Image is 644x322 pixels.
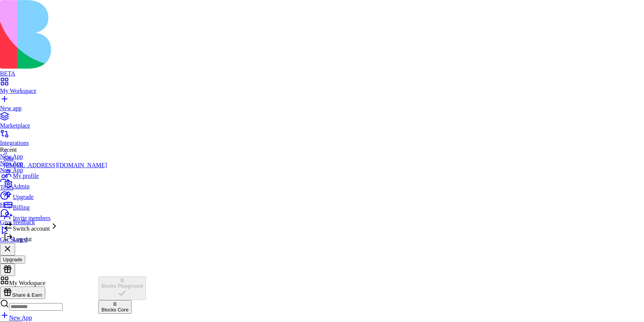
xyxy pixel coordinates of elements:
[4,190,107,200] a: Upgrade
[101,283,143,289] div: Blocks Playground
[13,194,34,200] span: Upgrade
[4,148,107,169] a: SShir[EMAIL_ADDRESS][DOMAIN_NAME]
[4,179,107,190] a: Admin
[13,204,29,211] span: Billing
[113,301,117,307] span: B
[98,276,146,300] button: BBlocks Playground
[13,215,51,221] span: Invite members
[4,211,107,222] a: Invite members
[13,183,29,190] span: Admin
[121,277,124,283] span: B
[4,162,107,169] div: [EMAIL_ADDRESS][DOMAIN_NAME]
[4,169,107,179] a: My profile
[4,155,107,162] div: Shir
[13,225,50,232] span: Switch account
[101,307,129,313] div: Blocks Core
[98,300,132,314] button: BBlocks Core
[13,236,32,242] span: Log out
[4,200,107,211] a: Billing
[13,173,39,179] span: My profile
[4,148,7,155] span: S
